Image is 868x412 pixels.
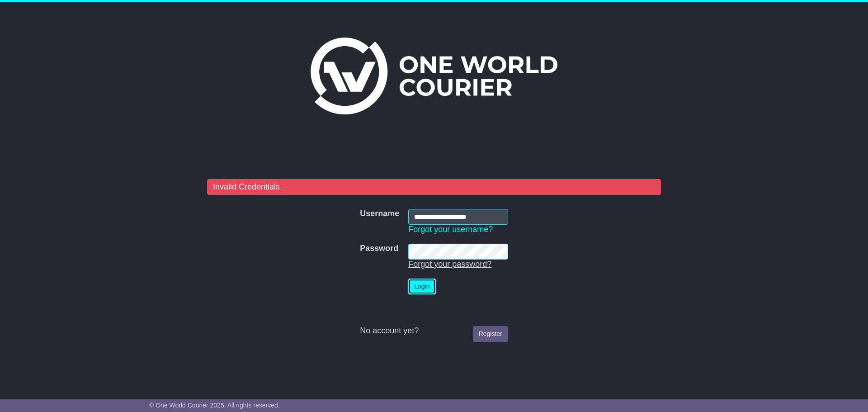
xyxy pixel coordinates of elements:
[408,260,491,269] a: Forgot your password?
[311,38,557,114] img: One World
[473,326,508,342] a: Register
[207,179,661,195] div: Invalid Credentials
[360,244,398,254] label: Password
[408,279,435,294] button: Login
[360,326,508,336] div: No account yet?
[360,209,399,219] label: Username
[149,402,280,409] span: © One World Courier 2025. All rights reserved.
[408,225,493,234] a: Forgot your username?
